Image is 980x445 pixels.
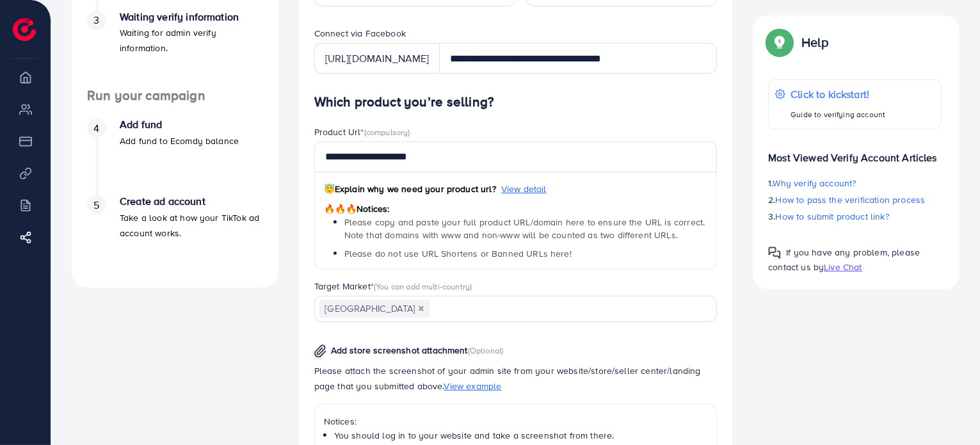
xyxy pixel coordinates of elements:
[120,195,263,207] h4: Create ad account
[501,182,547,195] span: View detail
[314,43,440,74] div: [URL][DOMAIN_NAME]
[93,198,99,213] span: 5
[791,86,885,102] p: Click to kickstart!
[324,202,390,215] span: Notices:
[72,118,278,195] li: Add fund
[120,118,239,131] h4: Add fund
[93,121,99,136] span: 4
[72,195,278,272] li: Create ad account
[314,27,406,40] label: Connect via Facebook
[768,192,942,207] p: 2.
[324,182,496,195] span: Explain why we need your product url?
[72,88,278,104] h4: Run your campaign
[768,246,920,273] span: If you have any problem, please contact us by
[314,363,718,394] p: Please attach the screenshot of your admin site from your website/store/seller center/landing pag...
[120,133,239,149] p: Add fund to Ecomdy balance
[776,193,926,206] span: How to pass the verification process
[768,140,942,165] p: Most Viewed Verify Account Articles
[324,202,357,215] span: 🔥🔥🔥
[93,13,99,28] span: 3
[468,344,504,356] span: (Optional)
[344,247,572,260] span: Please do not use URL Shortens or Banned URLs here!
[926,387,970,435] iframe: Chat
[314,296,718,322] div: Search for option
[768,175,942,191] p: 1.
[13,18,36,41] img: logo
[324,182,335,195] span: 😇
[374,280,472,292] span: (You can add multi-country)
[431,300,701,320] input: Search for option
[364,126,410,138] span: (compulsory)
[801,35,828,50] p: Help
[319,300,430,318] span: [GEOGRAPHIC_DATA]
[768,209,942,224] p: 3.
[791,107,885,122] p: Guide to verifying account
[768,31,791,54] img: Popup guide
[331,344,468,357] span: Add store screenshot attachment
[776,210,889,223] span: How to submit product link?
[314,125,410,138] label: Product Url
[334,429,708,442] li: You should log in to your website and take a screenshot from there.
[773,177,856,190] span: Why verify account?
[120,25,263,56] p: Waiting for admin verify information.
[120,210,263,241] p: Take a look at how your TikTok ad account works.
[314,280,472,293] label: Target Market
[120,11,263,23] h4: Waiting verify information
[824,261,862,273] span: Live Chat
[314,94,718,110] h4: Which product you’re selling?
[314,344,326,358] img: img
[768,247,781,259] img: Popup guide
[444,380,502,392] span: View example
[418,305,424,312] button: Deselect United States
[72,11,278,88] li: Waiting verify information
[324,414,708,429] p: Notices:
[344,216,705,241] span: Please copy and paste your full product URL/domain here to ensure the URL is correct. Note that d...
